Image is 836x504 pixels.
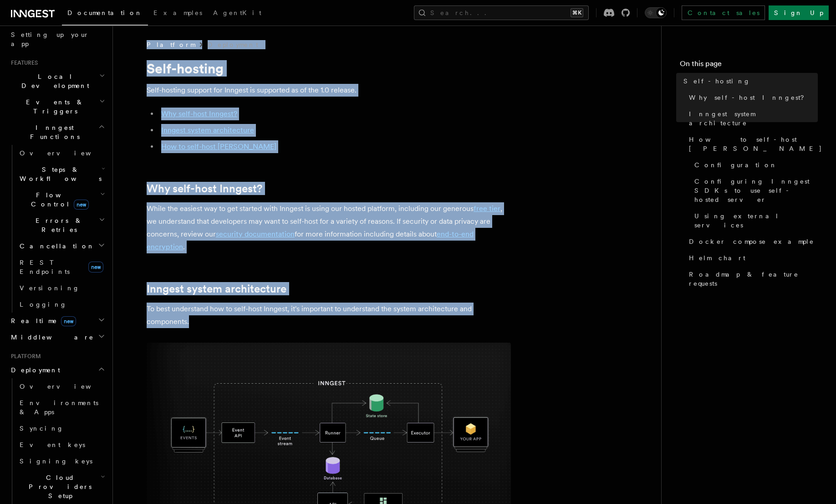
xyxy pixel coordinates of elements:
[7,353,41,360] span: Platform
[691,208,818,233] a: Using external services
[689,237,814,246] span: Docker compose example
[691,173,818,208] a: Configuring Inngest SDKs to use self-hosted server
[7,94,107,119] button: Events & Triggers
[645,7,667,18] button: Toggle dark mode
[216,230,295,238] a: security documentation
[147,60,511,77] h1: Self-hosting
[685,250,818,266] a: Helm chart
[20,284,80,292] span: Versioning
[67,9,143,16] span: Documentation
[694,211,818,230] span: Using external services
[16,280,107,296] a: Versioning
[16,296,107,313] a: Logging
[16,242,95,251] span: Cancellation
[571,8,583,17] kbd: ⌘K
[689,270,818,288] span: Roadmap & feature requests
[11,31,89,47] span: Setting up your app
[16,238,107,254] button: Cancellation
[62,3,148,26] a: Documentation
[7,123,98,141] span: Inngest Functions
[88,262,103,273] span: new
[680,58,818,73] h4: On this page
[153,9,202,16] span: Examples
[474,204,500,213] a: free tier
[694,160,777,170] span: Configuration
[683,77,750,86] span: Self-hosting
[16,254,107,280] a: REST Endpointsnew
[147,40,195,49] span: Platform
[61,316,76,326] span: new
[148,3,208,25] a: Examples
[689,253,745,262] span: Helm chart
[147,202,511,253] p: While the easiest way to get started with Inngest is using our hosted platform, including our gen...
[685,233,818,250] a: Docker compose example
[147,283,286,295] a: Inngest system architecture
[16,187,107,212] button: Flow Controlnew
[685,131,818,157] a: How to self-host [PERSON_NAME]
[7,119,107,145] button: Inngest Functions
[685,89,818,106] a: Why self-host Inngest?
[20,259,70,275] span: REST Endpoints
[16,212,107,238] button: Errors & Retries
[147,303,511,328] p: To best understand how to self-host Inngest, it's important to understand the system architecture...
[685,106,818,131] a: Inngest system architecture
[769,5,829,20] a: Sign Up
[16,165,102,183] span: Steps & Workflows
[680,73,818,89] a: Self-hosting
[16,395,107,420] a: Environments & Apps
[7,98,99,116] span: Events & Triggers
[7,365,60,375] span: Deployment
[7,26,107,52] a: Setting up your app
[691,157,818,173] a: Configuration
[161,142,276,151] a: How to self-host [PERSON_NAME]
[7,59,38,67] span: Features
[7,333,94,342] span: Middleware
[16,437,107,453] a: Event keys
[7,316,76,325] span: Realtime
[685,266,818,292] a: Roadmap & feature requests
[161,126,254,134] a: Inngest system architecture
[20,149,113,157] span: Overview
[147,182,262,195] a: Why self-host Inngest?
[16,190,100,209] span: Flow Control
[689,109,818,128] span: Inngest system architecture
[7,362,107,378] button: Deployment
[682,5,765,20] a: Contact sales
[7,145,107,313] div: Inngest Functions
[689,135,822,153] span: How to self-host [PERSON_NAME]
[16,469,107,504] button: Cloud Providers Setup
[7,72,99,90] span: Local Development
[7,329,107,345] button: Middleware
[74,200,89,210] span: new
[208,3,267,25] a: AgentKit
[16,161,107,187] button: Steps & Workflows
[16,420,107,437] a: Syncing
[20,383,113,390] span: Overview
[16,145,107,161] a: Overview
[7,68,107,94] button: Local Development
[16,453,107,469] a: Signing keys
[213,9,261,16] span: AgentKit
[208,40,258,49] a: Deployment
[20,425,64,432] span: Syncing
[694,177,818,204] span: Configuring Inngest SDKs to use self-hosted server
[20,301,67,308] span: Logging
[147,84,511,97] p: Self-hosting support for Inngest is supported as of the 1.0 release.
[16,378,107,395] a: Overview
[689,93,811,102] span: Why self-host Inngest?
[20,399,98,416] span: Environments & Apps
[161,109,237,118] a: Why self-host Inngest?
[16,473,101,500] span: Cloud Providers Setup
[7,313,107,329] button: Realtimenew
[16,216,99,234] span: Errors & Retries
[20,458,92,465] span: Signing keys
[414,5,589,20] button: Search...⌘K
[20,441,85,448] span: Event keys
